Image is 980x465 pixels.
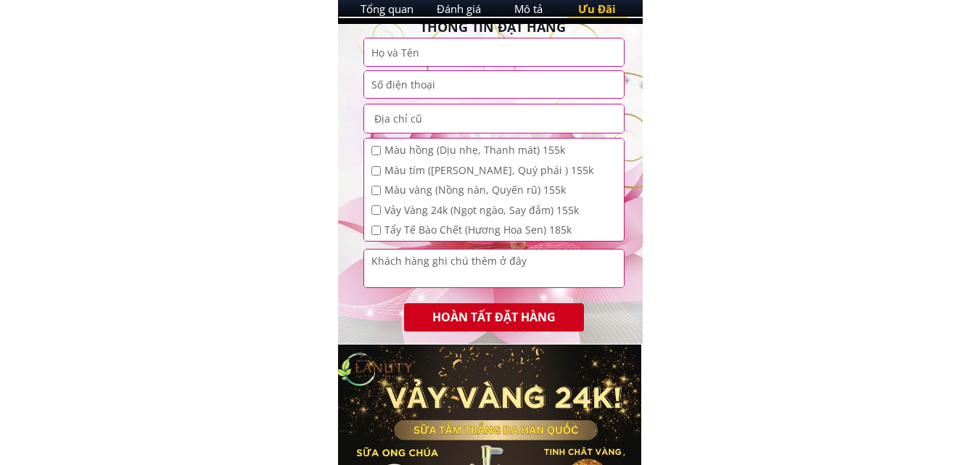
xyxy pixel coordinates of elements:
h3: THÔNG TIN ĐẶT HÀNG [410,17,576,38]
span: Màu vàng (Nồng nàn, Quyến rũ) 155k [384,182,593,198]
span: Tẩy Tế Bào Chết (Hương Hoa Sen) 185k [384,222,593,238]
input: Họ và Tên [368,38,620,65]
span: Màu tím ([PERSON_NAME], Quý phái ) 155k [384,162,593,178]
p: HOÀN TẤT ĐẶT HÀNG [404,303,584,332]
span: Màu hồng (Dịu nhẹ, Thanh mát) 155k [384,142,593,158]
input: Số điện thoại [368,71,620,97]
input: Địa chỉ cũ [368,104,620,132]
span: Vảy Vàng 24k (Ngọt ngào, Say đắm) 155k [384,202,593,218]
